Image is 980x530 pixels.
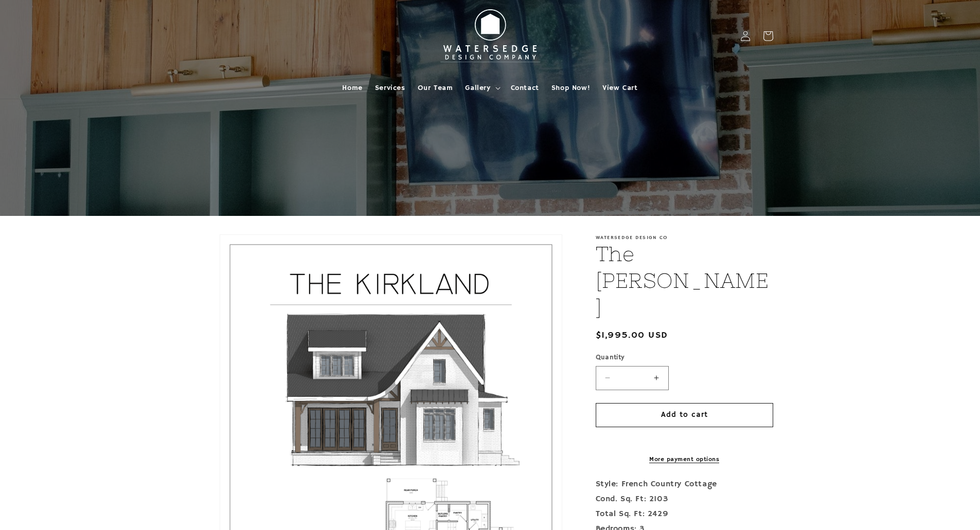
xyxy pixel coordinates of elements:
a: Contact [505,77,545,99]
label: Quantity [596,353,773,363]
a: More payment options [596,455,773,464]
span: Shop Now! [551,83,590,93]
span: Services [375,83,405,93]
a: Home [336,77,368,99]
span: View Cart [602,83,637,93]
span: $1,995.00 USD [596,328,668,342]
a: Shop Now! [545,77,596,99]
span: Home [342,83,362,93]
button: Add to cart [596,403,773,427]
img: Watersedge Design Co [434,4,547,68]
a: View Cart [596,77,644,99]
span: Contact [511,83,539,93]
span: Our Team [418,83,453,93]
span: Gallery [465,83,490,93]
a: Services [369,77,412,99]
h1: The [PERSON_NAME] [596,241,773,321]
summary: Gallery [459,77,504,99]
a: Our Team [412,77,459,99]
p: Watersedge Design Co [596,234,773,241]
